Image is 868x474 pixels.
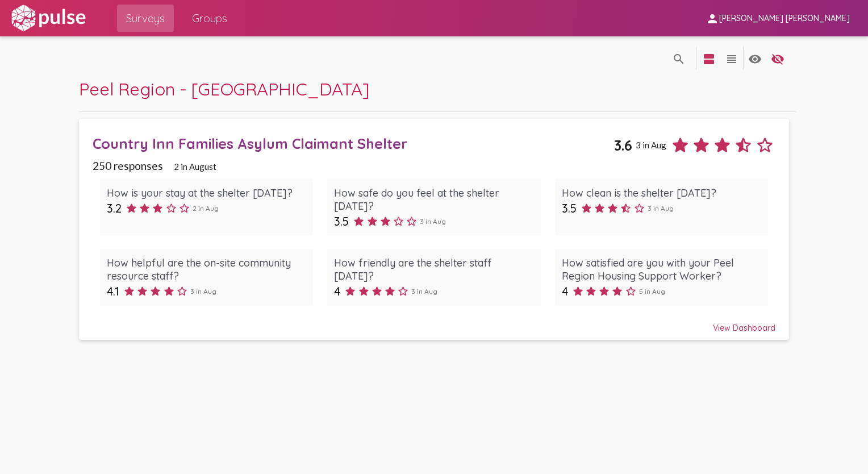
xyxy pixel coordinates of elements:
[672,52,686,66] mat-icon: language
[562,186,761,199] div: How clean is the shelter [DATE]?
[696,7,859,28] button: [PERSON_NAME] [PERSON_NAME]
[725,52,738,66] mat-icon: language
[648,204,674,213] span: 3 in Aug
[702,52,716,66] mat-icon: language
[334,284,340,298] span: 4
[193,204,219,213] span: 2 in Aug
[720,47,743,69] button: language
[334,186,533,213] div: How safe do you feel at the shelter [DATE]?
[79,119,790,340] a: Country Inn Families Asylum Claimant Shelter3.63 in Aug250 responses2 in AugustHow is your stay a...
[107,256,306,282] div: How helpful are the on-site community resource staff?
[667,47,690,69] button: language
[706,12,719,26] mat-icon: person
[636,140,666,150] span: 3 in Aug
[334,256,533,282] div: How friendly are the shelter staff [DATE]?
[190,287,216,296] span: 3 in Aug
[93,135,614,152] div: Country Inn Families Asylum Claimant Shelter
[562,256,761,282] div: How satisfied are you with your Peel Region Housing Support Worker?
[411,287,437,296] span: 3 in Aug
[79,78,369,100] span: Peel Region - [GEOGRAPHIC_DATA]
[192,8,227,28] span: Groups
[420,217,446,226] span: 3 in Aug
[562,201,577,215] span: 3.5
[107,284,119,298] span: 4.1
[126,8,165,28] span: Surveys
[93,159,163,172] span: 250 responses
[698,47,720,69] button: language
[117,5,174,32] a: Surveys
[771,52,784,66] mat-icon: language
[93,313,775,333] div: View Dashboard
[562,284,568,298] span: 4
[719,14,850,24] span: [PERSON_NAME] [PERSON_NAME]
[183,5,236,32] a: Groups
[107,186,306,199] div: How is your stay at the shelter [DATE]?
[748,52,762,66] mat-icon: language
[9,4,87,32] img: white-logo.svg
[639,287,665,296] span: 5 in Aug
[614,136,632,154] span: 3.6
[107,201,122,215] span: 3.2
[744,47,766,69] button: language
[334,214,349,228] span: 3.5
[174,161,216,172] span: 2 in August
[766,47,789,69] button: language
